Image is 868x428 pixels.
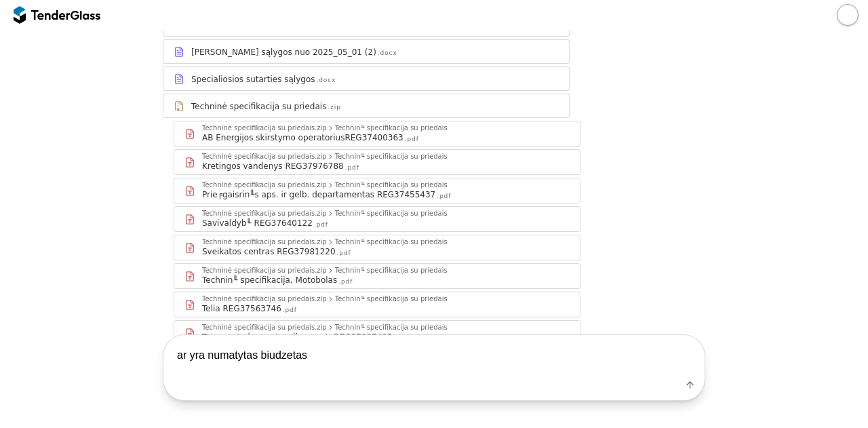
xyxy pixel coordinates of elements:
[405,135,419,144] div: .pdf
[335,267,448,274] div: Technin╙ specifikacija su priedais
[335,239,448,246] div: Technin╙ specifikacija su priedais
[174,206,580,232] a: Techninė specifikacija su priedais.zipTechnin╙ specifikacija su priedaisSavivaldyb╙ REG37640122.pdf
[174,235,580,260] a: Techninė specifikacija su priedais.zipTechnin╙ specifikacija su priedaisSveikatos centras REG3798...
[202,218,313,229] div: Savivaldyb╙ REG37640122
[174,292,580,317] a: Techninė specifikacija su priedais.zipTechnin╙ specifikacija su priedaisTelia REG37563746.pdf
[345,163,359,172] div: .pdf
[174,149,580,175] a: Techninė specifikacija su priedais.zipTechnin╙ specifikacija su priedaisKretingos vandenys REG379...
[202,275,337,286] div: Technin╙ specifikacija, Motobolas
[335,125,448,132] div: Technin╙ specifikacija su priedais
[163,336,705,376] textarea: ar yra numatytas biudzetas
[328,103,340,112] div: .zip
[202,267,327,274] div: Techninė specifikacija su priedais.zip
[202,161,344,172] div: Kretingos vandenys REG37976788
[202,239,327,246] div: Techninė specifikacija su priedais.zip
[437,192,451,201] div: .pdf
[337,249,351,258] div: .pdf
[378,49,397,58] div: .docx
[283,306,297,315] div: .pdf
[191,101,326,112] div: Techninė specifikacija su priedais
[338,277,353,286] div: .pdf
[335,182,448,189] div: Technin╙ specifikacija su priedais
[174,178,580,203] a: Techninė specifikacija su priedais.zipTechnin╙ specifikacija su priedaisPrie╒gaisrin╙s aps. ir ge...
[191,47,376,58] div: [PERSON_NAME] sąlygos nuo 2025_05_01 (2)
[163,94,570,118] a: Techninė specifikacija su priedais.zip
[202,189,435,200] div: Prie╒gaisrin╙s aps. ir gelb. departamentas REG37455437
[163,39,570,64] a: [PERSON_NAME] sąlygos nuo 2025_05_01 (2).docx
[202,125,327,132] div: Techninė specifikacija su priedais.zip
[202,182,327,189] div: Techninė specifikacija su priedais.zip
[202,153,327,160] div: Techninė specifikacija su priedais.zip
[335,210,448,217] div: Technin╙ specifikacija su priedais
[202,246,336,257] div: Sveikatos centras REG37981220
[314,220,328,229] div: .pdf
[335,296,448,303] div: Technin╙ specifikacija su priedais
[202,296,327,303] div: Techninė specifikacija su priedais.zip
[174,263,580,289] a: Techninė specifikacija su priedais.zipTechnin╙ specifikacija su priedaisTechnin╙ specifikacija, M...
[335,153,448,160] div: Technin╙ specifikacija su priedais
[202,210,327,217] div: Techninė specifikacija su priedais.zip
[317,76,336,85] div: .docx
[163,66,570,91] a: Specialiosios sutarties sąlygos.docx
[191,74,315,85] div: Specialiosios sutarties sąlygos
[202,303,281,314] div: Telia REG37563746
[202,132,403,143] div: AB Energijos skirstymo operatoriusREG37400363
[174,121,580,147] a: Techninė specifikacija su priedais.zipTechnin╙ specifikacija su priedaisAB Energijos skirstymo op...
